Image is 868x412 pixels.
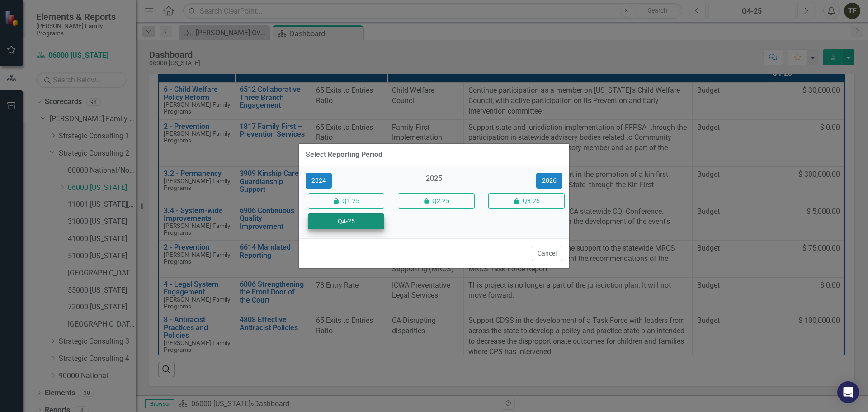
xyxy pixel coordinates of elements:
div: 2025 [396,174,472,189]
button: Cancel [532,246,562,261]
button: Q1-25 [308,193,384,209]
button: 2024 [306,173,332,189]
button: Q4-25 [308,213,384,229]
div: Open Intercom Messenger [837,381,859,403]
div: Select Reporting Period [306,151,382,159]
button: 2026 [536,173,562,189]
button: Q2-25 [398,193,474,209]
button: Q3-25 [488,193,565,209]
